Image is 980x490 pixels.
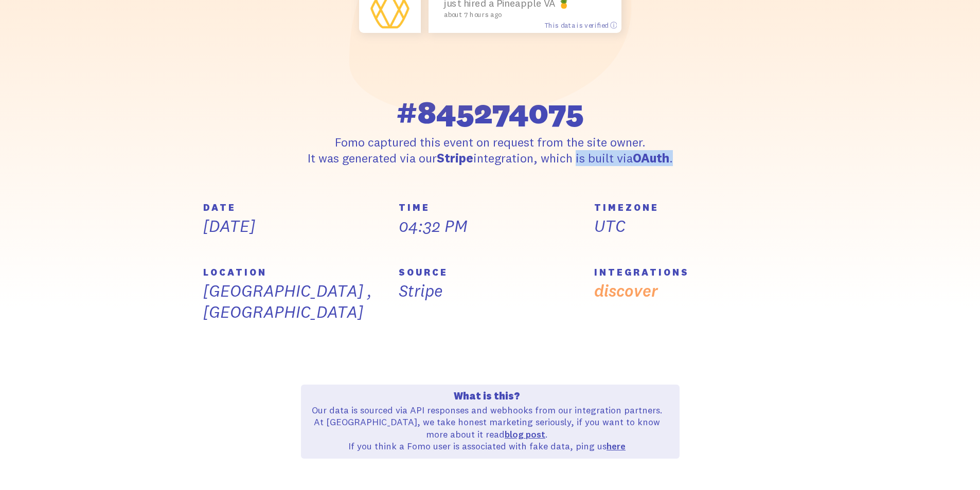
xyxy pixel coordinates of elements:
[444,11,601,19] small: about 7 hours ago
[399,215,582,237] p: 04:32 PM
[633,150,669,166] strong: OAuth
[505,428,545,440] a: blog post
[396,96,584,128] span: #845274075
[607,440,626,452] a: here
[594,215,777,237] p: UTC
[399,268,582,277] h5: SOURCE
[203,268,386,277] h5: LOCATION
[307,391,667,401] h4: What is this?
[203,203,386,212] h5: DATE
[594,281,658,301] a: discover
[399,203,582,212] h5: TIME
[594,268,777,277] h5: INTEGRATIONS
[399,280,582,302] p: Stripe
[594,203,777,212] h5: TIMEZONE
[301,134,680,166] p: Fomo captured this event on request from the site owner. It was generated via our integration, wh...
[307,404,667,452] p: Our data is sourced via API responses and webhooks from our integration partners. At [GEOGRAPHIC_...
[544,21,617,29] span: This data is verified ⓘ
[437,150,473,166] strong: Stripe
[203,215,386,237] p: [DATE]
[203,280,386,323] p: [GEOGRAPHIC_DATA] , [GEOGRAPHIC_DATA]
